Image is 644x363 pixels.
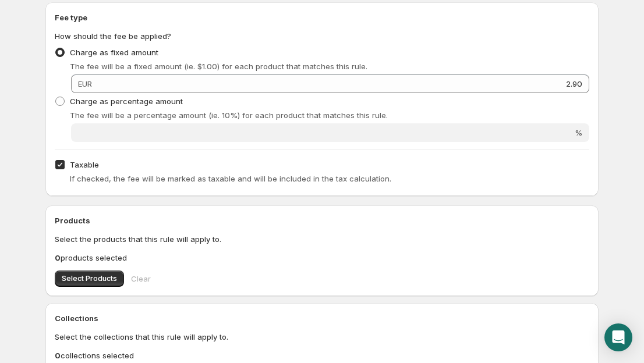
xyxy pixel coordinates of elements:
span: Taxable [70,160,99,169]
span: How should the fee be applied? [55,31,171,41]
b: 0 [55,351,61,360]
b: 0 [55,253,61,262]
span: Charge as percentage amount [70,97,183,106]
p: Select the products that this rule will apply to. [55,233,589,245]
p: products selected [55,252,589,264]
h2: Collections [55,312,589,324]
span: % [575,128,582,137]
p: Select the collections that this rule will apply to. [55,331,589,343]
span: Select Products [62,274,117,283]
p: collections selected [55,350,589,361]
span: EUR [78,79,92,88]
h2: Fee type [55,12,589,23]
span: If checked, the fee will be marked as taxable and will be included in the tax calculation. [70,174,391,183]
div: Open Intercom Messenger [604,323,632,351]
span: Charge as fixed amount [70,48,158,57]
h2: Products [55,215,589,226]
button: Select Products [55,271,124,287]
p: The fee will be a percentage amount (ie. 10%) for each product that matches this rule. [70,109,589,121]
span: The fee will be a fixed amount (ie. $1.00) for each product that matches this rule. [70,62,367,71]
